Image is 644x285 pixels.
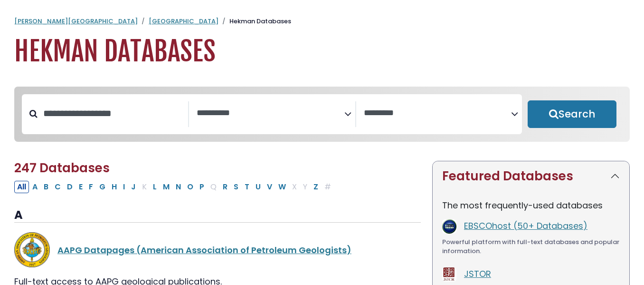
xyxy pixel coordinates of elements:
button: Filter Results H [109,181,120,193]
a: JSTOR [464,268,491,280]
a: [PERSON_NAME][GEOGRAPHIC_DATA] [14,17,138,26]
button: Featured Databases [433,161,629,191]
button: Filter Results J [128,181,139,193]
li: Hekman Databases [218,17,291,26]
button: Filter Results M [160,181,172,193]
button: Filter Results O [184,181,196,193]
button: Filter Results I [120,181,128,193]
button: Filter Results F [86,181,96,193]
h1: Hekman Databases [14,36,630,68]
button: Filter Results S [231,181,241,193]
button: Filter Results P [197,181,207,193]
nav: breadcrumb [14,17,630,26]
textarea: Search [364,108,511,118]
button: Filter Results G [96,181,108,193]
button: Filter Results D [64,181,76,193]
button: Filter Results B [41,181,51,193]
nav: Search filters [14,87,630,142]
button: Filter Results Z [311,181,321,193]
button: Filter Results L [150,181,160,193]
button: Filter Results V [264,181,275,193]
button: Filter Results W [275,181,289,193]
button: Filter Results U [253,181,264,193]
button: Filter Results A [29,181,40,193]
button: Filter Results E [76,181,85,193]
span: 247 Databases [14,159,110,177]
a: EBSCOhost (50+ Databases) [464,220,587,232]
button: Submit for Search Results [528,100,616,128]
div: Alpha-list to filter by first letter of database name [14,180,335,192]
button: All [14,181,29,193]
div: Powerful platform with full-text databases and popular information. [442,237,620,256]
h3: A [14,208,421,223]
button: Filter Results R [220,181,230,193]
button: Filter Results T [242,181,252,193]
button: Filter Results N [173,181,184,193]
a: [GEOGRAPHIC_DATA] [149,17,218,26]
button: Filter Results C [52,181,64,193]
input: Search database by title or keyword [38,106,188,121]
textarea: Search [197,108,344,118]
a: AAPG Datapages (American Association of Petroleum Geologists) [57,244,351,256]
p: The most frequently-used databases [442,199,620,212]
